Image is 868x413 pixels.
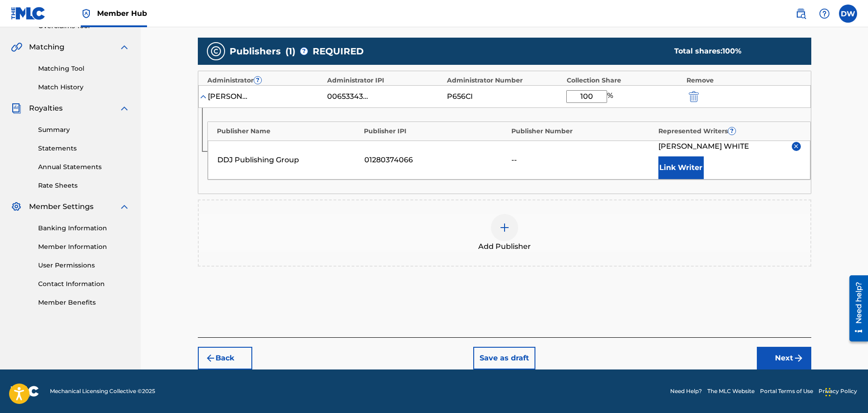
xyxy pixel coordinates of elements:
span: Royalties [29,103,63,114]
button: Save as draft [473,347,535,369]
img: Matching [11,42,22,53]
a: Match History [38,83,130,92]
img: expand [119,103,130,114]
img: expand-cell-toggle [199,92,208,101]
span: Matching [29,42,64,53]
div: Administrator [207,76,323,85]
a: User Permissions [38,261,130,270]
a: Annual Statements [38,162,130,172]
a: Rate Sheets [38,181,130,190]
span: Member Settings [29,201,93,212]
span: Mechanical Licensing Collective © 2025 [50,387,155,395]
img: f7272a7cc735f4ea7f67.svg [793,353,804,364]
div: Collection Share [567,76,682,85]
img: add [499,222,510,233]
a: Need Help? [670,387,702,395]
img: 7ee5dd4eb1f8a8e3ef2f.svg [205,353,216,364]
span: Member Hub [97,8,147,19]
a: Banking Information [38,224,130,233]
span: [PERSON_NAME] WHITE [658,141,749,152]
a: Portal Terms of Use [760,387,813,395]
button: Back [198,347,252,369]
img: Member Settings [11,201,22,212]
img: expand [119,42,130,53]
span: ? [300,48,308,55]
button: Next [757,347,811,369]
img: 12a2ab48e56ec057fbd8.svg [689,91,699,102]
span: 100 % [722,47,741,55]
div: Publisher IPI [364,126,507,136]
img: Royalties [11,103,22,114]
img: publishers [211,46,221,57]
a: Public Search [792,5,810,23]
div: 01280374066 [364,155,507,165]
img: logo [11,386,39,397]
span: ( 1 ) [285,44,295,58]
img: help [819,8,830,19]
img: Top Rightsholder [81,8,92,19]
div: User Menu [839,5,857,23]
span: ? [254,77,261,84]
a: The MLC Website [707,387,755,395]
button: Link Writer [658,156,704,179]
span: Add Publisher [478,241,531,252]
img: remove-from-list-button [793,143,799,150]
a: Contact Information [38,279,130,289]
span: Publishers [230,44,281,58]
a: Statements [38,144,130,153]
div: Drag [825,379,831,406]
div: Represented Writers [658,126,801,136]
a: Member Information [38,242,130,252]
div: -- [511,155,654,165]
img: MLC Logo [11,7,46,20]
img: search [795,8,806,19]
div: Total shares: [674,46,793,57]
a: Member Benefits [38,298,130,307]
div: Help [815,5,834,23]
a: Matching Tool [38,64,130,73]
span: ? [728,127,736,135]
iframe: Resource Center [843,272,868,345]
span: REQUIRED [313,44,364,58]
iframe: Chat Widget [823,369,868,413]
div: Remove [687,76,802,85]
span: % [607,90,615,103]
div: DDJ Publishing Group [217,155,360,165]
a: Summary [38,125,130,135]
div: Administrator Number [447,76,562,85]
div: Administrator IPI [327,76,442,85]
div: Publisher Name [217,126,360,136]
div: Publisher Number [511,126,654,136]
a: Privacy Policy [819,387,857,395]
img: expand [119,201,130,212]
